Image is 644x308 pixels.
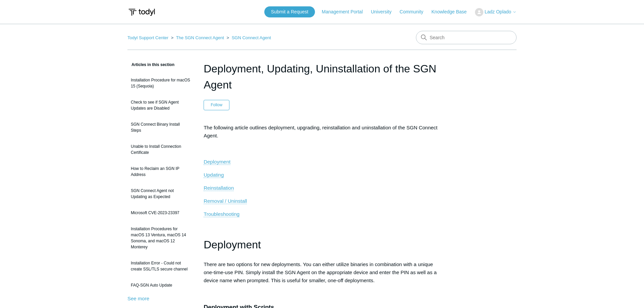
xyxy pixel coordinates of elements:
[204,172,224,178] a: Updating
[225,35,271,40] li: SGN Connect Agent
[127,206,194,219] a: Microsoft CVE-2023-23397
[232,35,271,40] a: SGN Connect Agent
[170,35,225,40] li: The SGN Connect Agent
[371,8,398,15] a: University
[127,62,174,67] span: Articles in this section
[127,35,168,40] a: Todyl Support Center
[485,9,511,14] span: Ladz Oplado
[204,159,230,165] a: Deployment
[127,162,194,181] a: How to Reclaim an SGN IP Address
[204,185,234,191] a: Reinstallation
[204,211,239,217] span: Troubleshooting
[127,35,170,40] li: Todyl Support Center
[127,296,149,301] a: See more
[204,185,234,191] span: Reinstallation
[127,74,194,93] a: Installation Procedure for macOS 15 (Sequoia)
[204,261,437,283] span: There are two options for new deployments. You can either utilize binaries in combination with a ...
[127,223,194,253] a: Installation Procedures for macOS 13 Ventura, macOS 14 Sonoma, and macOS 12 Monterey
[416,31,517,44] input: Search
[204,198,247,204] a: Removal / Uninstall
[322,8,369,15] a: Management Portal
[127,279,194,292] a: FAQ-SGN Auto Update
[204,61,440,93] h1: Deployment, Updating, Uninstallation of the SGN Agent
[127,184,194,203] a: SGN Connect Agent not Updating as Expected
[204,100,229,110] button: Follow Article
[127,118,194,137] a: SGN Connect Binary Install Steps
[204,159,230,165] span: Deployment
[127,6,156,18] img: Todyl Support Center Help Center home page
[475,8,517,16] button: Ladz Oplado
[127,140,194,159] a: Unable to Install Connection Certificate
[204,198,247,204] span: Removal / Uninstall
[431,8,473,15] a: Knowledge Base
[204,211,239,217] a: Troubleshooting
[204,125,437,138] span: The following article outlines deployment, upgrading, reinstallation and uninstallation of the SG...
[399,8,430,15] a: Community
[127,257,194,275] a: Installation Error - Could not create SSL/TLS secure channel
[204,239,261,251] span: Deployment
[204,172,224,178] span: Updating
[176,35,224,40] a: The SGN Connect Agent
[264,6,315,17] a: Submit a Request
[127,96,194,115] a: Check to see if SGN Agent Updates are Disabled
